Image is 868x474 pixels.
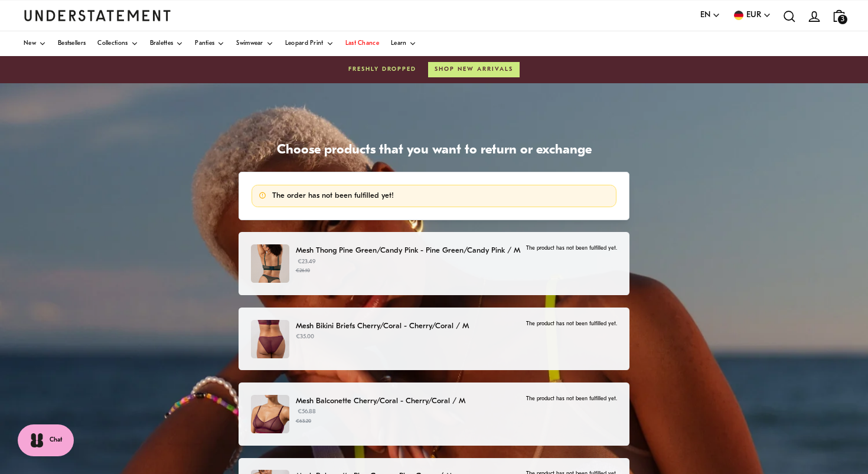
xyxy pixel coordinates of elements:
[296,395,520,407] p: Mesh Balconette Cherry/Coral - Cherry/Coral / M
[526,320,617,328] p: The product has not been fulfilled yet.
[251,320,289,358] img: CHME-BRF-002-1.jpg
[296,407,520,425] p: €56.88
[236,41,263,47] span: Swimwear
[24,10,171,21] a: Understatement Homepage
[24,62,844,77] a: Freshly droppedShop new arrivals
[195,41,214,47] span: Panties
[526,395,617,403] p: The product has not been fulfilled yet.
[526,244,617,252] p: The product has not been fulfilled yet.
[18,424,74,456] button: Chat
[700,9,710,22] span: EN
[150,41,174,47] span: Bralettes
[50,436,62,445] span: Chat
[348,65,416,74] span: Freshly dropped
[700,9,720,22] button: EN
[251,244,289,283] img: PIMH-STR-004-133.jpg
[296,244,520,257] p: Mesh Thong Pine Green/Candy Pink - Pine Green/Candy Pink / M
[251,395,289,433] img: CHME-BRA-017_b3c22072-9aca-4fbb-a9fd-8f560ab95526.jpg
[285,41,324,47] span: Leopard Print
[296,268,310,273] strike: €26.10
[732,9,771,22] button: EUR
[827,4,851,28] a: 3
[239,142,629,159] h1: Choose products that you want to return or exchange
[428,62,520,77] button: Shop new arrivals
[150,31,184,56] a: Bralettes
[391,41,407,47] span: Learn
[236,31,273,56] a: Swimwear
[58,31,86,56] a: Bestsellers
[296,332,520,342] p: €35.00
[24,31,46,56] a: New
[345,41,379,47] span: Last Chance
[746,9,761,22] span: EUR
[58,41,86,47] span: Bestsellers
[296,320,520,332] p: Mesh Bikini Briefs Cherry/Coral - Cherry/Coral / M
[296,257,520,275] p: €23.49
[838,15,847,24] span: 3
[345,31,379,56] a: Last Chance
[97,31,138,56] a: Collections
[285,31,334,56] a: Leopard Print
[24,41,36,47] span: New
[195,31,224,56] a: Panties
[272,191,610,201] p: The order has not been fulfilled yet!
[97,41,128,47] span: Collections
[391,31,417,56] a: Learn
[296,419,311,424] strike: €63.20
